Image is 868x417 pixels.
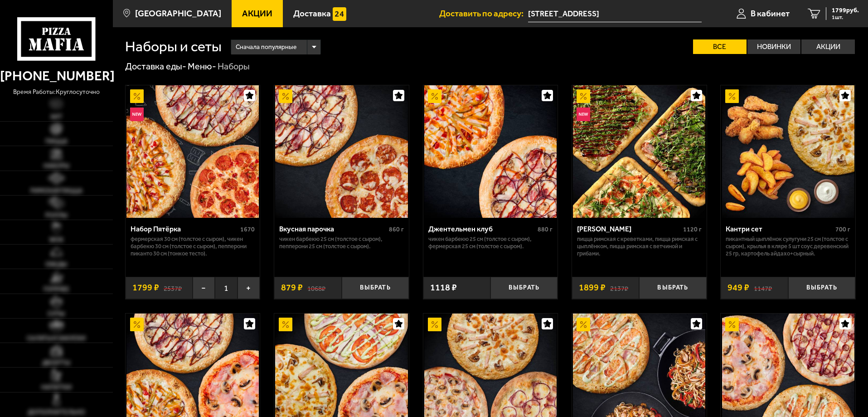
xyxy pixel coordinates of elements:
[693,39,747,54] label: Все
[577,235,702,257] p: Пицца Римская с креветками, Пицца Римская с цыплёнком, Пицца Римская с ветчиной и грибами.
[577,89,590,103] img: Акционный
[279,89,292,103] img: Акционный
[27,335,86,342] span: Салаты и закуски
[131,225,238,233] div: Набор Пятёрка
[42,360,70,366] span: Десерты
[307,283,325,292] s: 1068 ₽
[41,384,72,391] span: Напитки
[490,277,558,299] button: Выбрать
[639,277,706,299] button: Выбрать
[573,85,705,218] img: Мама Миа
[726,225,833,233] div: Кантри сет
[832,7,859,14] span: 1799 руб.
[342,277,409,299] button: Выбрать
[577,225,681,233] div: [PERSON_NAME]
[125,61,186,72] a: Доставка еды-
[293,9,331,18] span: Доставка
[281,283,303,292] span: 879 ₽
[49,237,63,243] span: WOK
[610,283,628,292] s: 2137 ₽
[236,39,296,56] span: Сначала популярные
[218,61,250,73] div: Наборы
[725,318,739,331] img: Акционный
[577,108,590,121] img: Новинка
[240,226,255,233] span: 1670
[721,85,855,218] a: АкционныйКантри сет
[725,89,739,103] img: Акционный
[30,188,82,194] span: Римская пицца
[538,226,553,233] span: 880 г
[130,89,144,103] img: Акционный
[754,283,772,292] s: 1147 ₽
[215,277,237,299] span: 1
[44,286,69,293] span: Горячее
[389,226,404,233] span: 860 г
[801,39,855,54] label: Акции
[242,9,272,18] span: Акции
[279,318,292,331] img: Акционный
[125,39,222,54] h1: Наборы и сеты
[164,283,182,292] s: 2537 ₽
[726,235,850,257] p: Пикантный цыплёнок сулугуни 25 см (толстое с сыром), крылья в кляре 5 шт соус деревенский 25 гр, ...
[727,283,749,292] span: 949 ₽
[45,212,68,219] span: Роллы
[126,85,259,218] img: Набор Пятёрка
[683,226,702,233] span: 1120 г
[131,235,255,257] p: Фермерская 30 см (толстое с сыром), Чикен Барбекю 30 см (толстое с сыром), Пепперони Пиканто 30 с...
[44,163,69,169] span: Наборы
[835,226,850,233] span: 700 г
[132,283,159,292] span: 1799 ₽
[428,318,441,331] img: Акционный
[430,283,457,292] span: 1118 ₽
[528,5,702,22] input: Ваш адрес доставки
[48,311,65,317] span: Супы
[279,225,387,233] div: Вкусная парочка
[577,318,590,331] img: Акционный
[751,9,790,18] span: В кабинет
[747,39,801,54] label: Новинки
[428,235,553,250] p: Чикен Барбекю 25 см (толстое с сыром), Фермерская 25 см (толстое с сыром).
[50,114,63,120] span: Хит
[188,61,216,72] a: Меню-
[333,7,346,21] img: 15daf4d41897b9f0e9f617042186c801.svg
[832,15,859,20] span: 1 шт.
[126,85,260,218] a: АкционныйНовинкаНабор Пятёрка
[130,108,144,121] img: Новинка
[722,85,854,218] img: Кантри сет
[579,283,606,292] span: 1899 ₽
[238,277,260,299] button: +
[788,277,855,299] button: Выбрать
[439,9,528,18] span: Доставить по адресу:
[428,225,536,233] div: Джентельмен клуб
[45,261,67,268] span: Обеды
[279,235,404,250] p: Чикен Барбекю 25 см (толстое с сыром), Пепперони 25 см (толстое с сыром).
[572,85,707,218] a: АкционныйНовинкаМама Миа
[423,85,558,218] a: АкционныйДжентельмен клуб
[28,409,85,416] span: Дополнительно
[428,89,441,103] img: Акционный
[424,85,557,218] img: Джентельмен клуб
[45,138,68,145] span: Пицца
[274,85,409,218] a: АкционныйВкусная парочка
[193,277,215,299] button: −
[130,318,144,331] img: Акционный
[275,85,407,218] img: Вкусная парочка
[135,9,221,18] span: [GEOGRAPHIC_DATA]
